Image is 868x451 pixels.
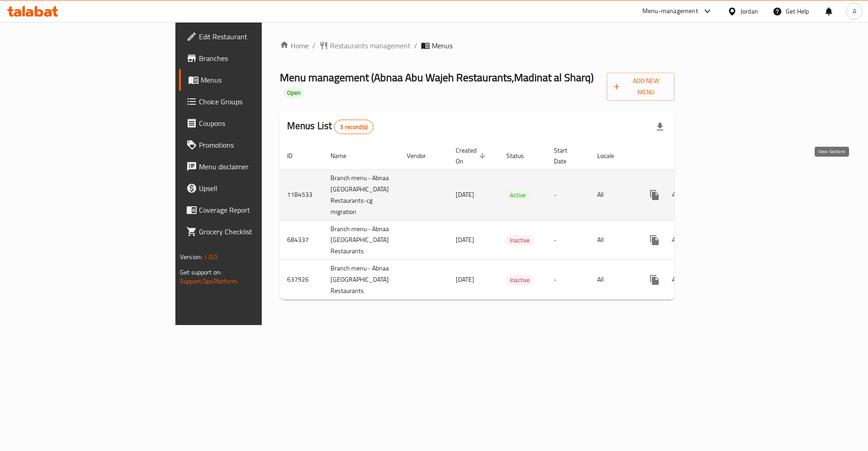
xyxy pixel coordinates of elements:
button: Change Status [665,184,687,206]
li: / [414,40,417,51]
td: Branch menu - Abnaa [GEOGRAPHIC_DATA] Restaurants-cg migration [323,169,400,220]
a: Promotions [179,134,321,156]
td: Branch menu - Abnaa [GEOGRAPHIC_DATA] Restaurants [323,220,400,260]
span: Status [506,150,536,161]
span: Add New Menu [614,75,667,98]
div: Active [506,190,529,200]
div: Jordan [741,6,758,16]
button: Change Status [665,229,687,251]
a: Restaurants management [319,40,410,51]
button: Change Status [665,269,687,291]
a: Support.OpsPlatform [180,275,237,287]
span: Promotions [199,139,313,150]
div: Total records count [334,120,373,134]
span: Choice Groups [199,96,313,107]
span: Inactive [506,235,533,246]
table: enhanced table [280,142,738,300]
span: Active [506,190,529,200]
div: Inactive [506,275,533,286]
nav: breadcrumb [280,40,675,51]
span: A [853,6,856,16]
td: All [590,220,637,260]
span: Edit Restaurant [199,31,313,42]
td: - [547,220,590,260]
button: more [644,269,665,291]
a: Branches [179,47,321,69]
span: Branches [199,53,313,64]
span: ID [287,150,304,161]
a: Coupons [179,112,321,134]
span: [DATE] [456,274,474,285]
span: Version: [180,251,202,263]
div: Menu-management [642,6,698,17]
span: Coupons [199,118,313,129]
span: Name [330,150,358,161]
span: Grocery Checklist [199,226,313,237]
span: [DATE] [456,234,474,246]
span: Inactive [506,275,533,285]
span: Upsell [199,183,313,194]
a: Edit Restaurant [179,26,321,47]
span: Locale [597,150,626,161]
a: Menus [179,69,321,91]
span: Start Date [554,145,579,167]
a: Coverage Report [179,199,321,221]
a: Menu disclaimer [179,156,321,177]
td: All [590,260,637,300]
td: - [547,260,590,300]
span: Menu management ( Abnaa Abu Wajeh Restaurants,Madinat al Sharq ) [280,67,594,88]
span: Menus [201,74,313,85]
td: All [590,169,637,220]
span: Menus [432,40,453,51]
span: Coverage Report [199,205,313,215]
a: Choice Groups [179,91,321,112]
a: Grocery Checklist [179,221,321,242]
button: more [644,229,665,251]
span: Vendor [407,150,438,161]
th: Actions [637,142,738,170]
span: Restaurants management [330,40,410,51]
a: Upsell [179,177,321,199]
span: Created On [456,145,488,167]
div: Export file [649,116,671,138]
span: Get support on: [180,266,222,278]
button: more [644,184,665,206]
div: Inactive [506,235,533,246]
button: Add New Menu [607,73,675,101]
span: [DATE] [456,189,474,200]
h2: Menus List [287,119,373,134]
span: Menu disclaimer [199,161,313,172]
span: 1.0.0 [203,251,217,263]
td: Branch menu - Abnaa [GEOGRAPHIC_DATA] Restaurants [323,260,400,300]
td: - [547,169,590,220]
span: 3 record(s) [335,123,373,131]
